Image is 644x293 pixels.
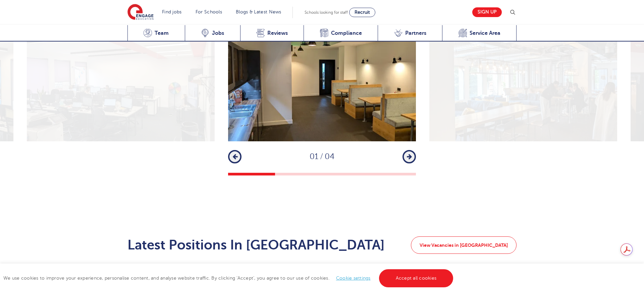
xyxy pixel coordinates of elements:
[127,4,154,21] img: Engage Education
[355,10,370,15] span: Recruit
[472,7,502,17] a: Sign up
[162,9,182,14] a: Find jobs
[349,8,375,17] a: Recruit
[325,152,334,161] span: 04
[378,25,442,42] a: Partners
[304,25,378,42] a: Compliance
[411,236,517,254] a: View Vacancies in [GEOGRAPHIC_DATA]
[155,30,169,36] span: Team
[331,30,362,36] span: Compliance
[3,276,455,281] span: We use cookies to improve your experience, personalise content, and analyse website traffic. By c...
[275,173,322,175] button: 2 of 4
[127,25,185,42] a: Team
[127,237,385,253] h2: Latest Positions In [GEOGRAPHIC_DATA]
[322,173,369,175] button: 3 of 4
[267,30,288,36] span: Reviews
[442,25,517,42] a: Service Area
[185,25,240,42] a: Jobs
[405,30,426,36] span: Partners
[310,152,318,161] span: 01
[240,25,304,42] a: Reviews
[470,30,500,36] span: Service Area
[336,276,371,281] a: Cookie settings
[379,269,453,287] a: Accept all cookies
[369,173,416,175] button: 4 of 4
[196,9,222,14] a: For Schools
[305,10,348,15] span: Schools looking for staff
[318,152,325,161] span: /
[212,30,224,36] span: Jobs
[236,9,281,14] a: Blogs & Latest News
[228,173,275,175] button: 1 of 4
